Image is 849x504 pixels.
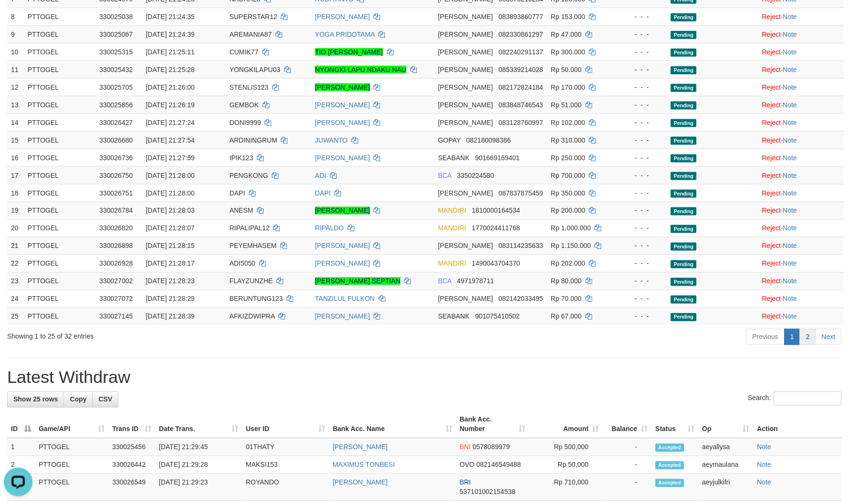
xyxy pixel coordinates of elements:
[757,461,772,469] a: Note
[623,224,663,233] div: - - -
[551,225,591,232] span: Rp 1.000.000
[24,255,96,272] td: PTTOGEL
[623,82,663,92] div: - - -
[99,136,133,144] span: 330026680
[551,154,585,162] span: Rp 250.000
[99,13,133,21] span: 330025038
[230,66,281,73] span: YONGKILAPU03
[155,411,242,438] th: Date Trans.: activate to sort column ascending
[783,278,797,285] a: Note
[774,391,842,406] input: Search:
[438,313,470,320] span: SEABANK
[499,295,543,303] span: Copy 082142033495 to clipboard
[783,189,797,197] a: Note
[783,101,797,109] a: Note
[7,166,24,184] td: 17
[623,65,663,74] div: - - -
[24,149,96,166] td: PTTOGEL
[499,189,543,197] span: Copy 087837875459 to clipboard
[438,13,493,21] span: [PERSON_NAME]
[315,13,370,21] a: [PERSON_NAME]
[24,219,96,237] td: PTTOGEL
[438,31,493,38] span: [PERSON_NAME]
[438,101,493,109] span: [PERSON_NAME]
[551,242,591,250] span: Rp 1.150.000
[230,313,275,320] span: AFKIZDWIPRA
[758,78,844,96] td: ·
[7,113,24,131] td: 14
[7,131,24,149] td: 15
[762,207,781,215] a: Reject
[762,295,781,303] a: Reject
[146,31,194,38] span: [DATE] 21:24:39
[315,48,383,56] a: TIO [PERSON_NAME]
[757,479,772,486] a: Note
[671,137,697,145] span: Pending
[108,411,155,438] th: Trans ID: activate to sort column ascending
[24,43,96,61] td: PTTOGEL
[99,295,133,303] span: 330027072
[146,83,194,91] span: [DATE] 21:26:00
[99,101,133,109] span: 330025856
[762,48,781,56] a: Reject
[671,102,697,110] span: Pending
[230,242,277,250] span: PEYEMHASEM
[671,49,697,57] span: Pending
[671,13,697,21] span: Pending
[146,242,194,250] span: [DATE] 21:28:15
[762,278,781,285] a: Reject
[99,172,133,179] span: 330026750
[762,101,781,109] a: Reject
[671,313,697,321] span: Pending
[99,83,133,91] span: 330025705
[758,308,844,325] td: ·
[623,153,663,163] div: - - -
[315,189,331,197] a: DAPI
[623,241,663,251] div: - - -
[24,308,96,325] td: PTTOGEL
[155,438,242,456] td: [DATE] 21:29:45
[783,31,797,38] a: Note
[230,136,277,144] span: ARDININGRUM
[783,154,797,162] a: Note
[603,411,652,438] th: Balance: activate to sort column ascending
[530,411,603,438] th: Amount: activate to sort column ascending
[758,237,844,255] td: ·
[748,391,842,406] label: Search:
[146,278,194,285] span: [DATE] 21:28:23
[671,119,697,127] span: Pending
[783,48,797,56] a: Note
[99,189,133,197] span: 330026751
[230,260,255,267] span: ADI5050
[758,272,844,290] td: ·
[758,96,844,113] td: ·
[315,66,406,73] a: NYONGKI LAPU NDAKU NAU
[652,411,699,438] th: Status: activate to sort column ascending
[551,295,582,303] span: Rp 70.000
[315,242,370,250] a: [PERSON_NAME]
[230,13,277,21] span: SUPERSTAR12
[551,31,582,38] span: Rp 47.000
[758,149,844,166] td: ·
[315,31,375,38] a: YOGA PRIDOTAMA
[315,278,401,285] a: [PERSON_NAME] SEPTIAN
[146,189,194,197] span: [DATE] 21:28:00
[551,66,582,73] span: Rp 50.000
[438,225,467,232] span: MANDIRI
[24,8,96,25] td: PTTOGEL
[623,135,663,145] div: - - -
[24,272,96,290] td: PTTOGEL
[146,48,194,56] span: [DATE] 21:25:11
[99,278,133,285] span: 330027002
[762,136,781,144] a: Reject
[333,443,388,451] a: [PERSON_NAME]
[671,154,697,163] span: Pending
[24,166,96,184] td: PTTOGEL
[671,278,697,286] span: Pending
[333,479,388,486] a: [PERSON_NAME]
[438,48,493,56] span: [PERSON_NAME]
[551,260,585,267] span: Rp 202.000
[671,296,697,304] span: Pending
[99,154,133,162] span: 330026736
[35,438,108,456] td: PTTOGEL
